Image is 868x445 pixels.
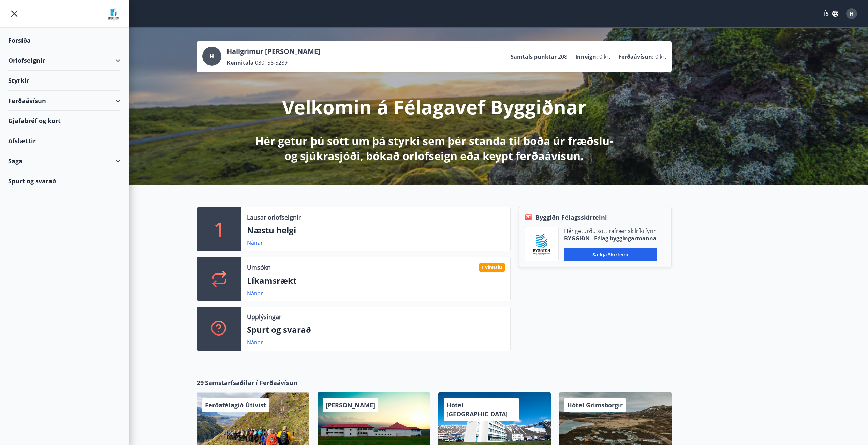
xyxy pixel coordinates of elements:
[8,91,120,111] div: Ferðaávísun
[247,224,505,236] p: Næstu helgi
[511,53,557,60] p: Samtals punktar
[254,133,614,163] p: Hér getur þú sótt um þá styrki sem þér standa til boða úr fræðslu- og sjúkrasjóði, bókað orlofsei...
[564,248,657,261] button: Sækja skírteini
[247,213,301,222] p: Lausar orlofseignir
[210,53,214,60] span: H
[247,339,263,346] a: Nánar
[205,401,266,409] span: Ferðafélagið Útivist
[8,8,20,20] button: menu
[205,378,297,387] span: Samstarfsaðilar í Ferðaávísun
[655,53,666,60] span: 0 kr.
[247,290,263,297] a: Nánar
[567,401,623,409] span: Hótel Grímsborgir
[558,53,567,60] span: 208
[8,171,120,191] div: Spurt og svarað
[8,111,120,131] div: Gjafabréf og kort
[247,263,271,272] p: Umsókn
[247,324,505,336] p: Spurt og svarað
[247,312,281,321] p: Upplýsingar
[599,53,610,60] span: 0 kr.
[535,213,607,222] span: Byggiðn Félagsskírteini
[227,59,254,66] p: Kennitala
[843,5,860,22] button: H
[8,30,120,50] div: Forsíða
[850,10,854,17] span: H
[8,131,120,151] div: Afslættir
[446,401,508,418] span: Hótel [GEOGRAPHIC_DATA]
[227,47,320,56] p: Hallgrímur [PERSON_NAME]
[282,94,586,120] p: Velkomin á Félagavef Byggiðnar
[8,71,120,91] div: Styrkir
[197,378,204,387] span: 29
[564,235,657,242] p: BYGGIÐN - Félag byggingarmanna
[247,239,263,247] a: Nánar
[8,50,120,71] div: Orlofseignir
[326,401,375,409] span: [PERSON_NAME]
[8,151,120,171] div: Saga
[247,275,505,286] p: Líkamsrækt
[214,216,225,242] p: 1
[820,8,842,20] button: ÍS
[575,53,598,60] p: Inneign :
[479,263,505,272] div: Í vinnslu
[564,227,657,235] p: Hér geturðu sótt rafræn skilríki fyrir
[255,59,288,66] span: 030156-5289
[530,233,553,256] img: BKlGVmlTW1Qrz68WFGMFQUcXHWdQd7yePWMkvn3i.png
[107,8,120,21] img: union_logo
[618,53,654,60] p: Ferðaávísun :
